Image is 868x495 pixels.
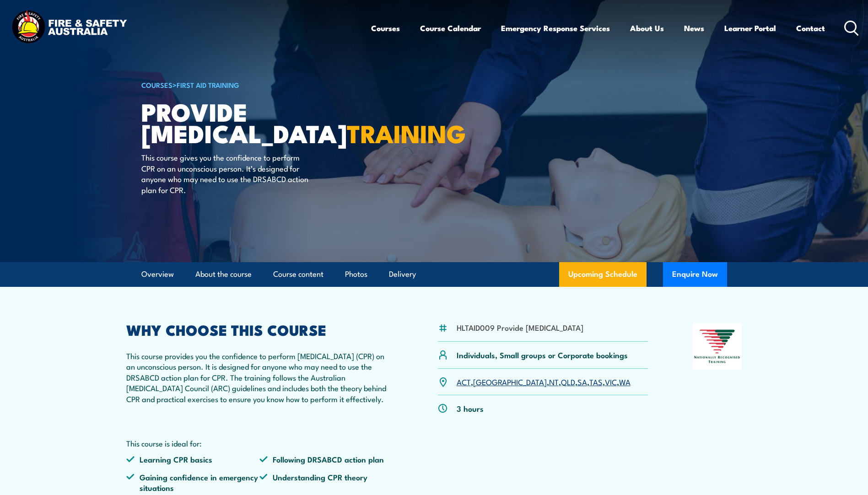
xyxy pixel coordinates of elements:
[724,16,776,40] a: Learner Portal
[577,376,587,387] a: SA
[126,350,394,404] p: This course provides you the confidence to perform [MEDICAL_DATA] (CPR) on an unconscious person....
[126,454,260,464] li: Learning CPR basics
[561,376,575,387] a: QLD
[684,16,704,40] a: News
[619,376,631,387] a: WA
[126,323,394,336] h2: WHY CHOOSE THIS COURSE
[457,350,628,360] p: Individuals, Small groups or Corporate bookings
[796,16,825,40] a: Contact
[177,80,239,90] a: First Aid Training
[473,376,547,387] a: [GEOGRAPHIC_DATA]
[693,323,742,370] img: Nationally Recognised Training logo.
[420,16,481,40] a: Course Calendar
[347,113,466,151] strong: TRAINING
[141,262,174,286] a: Overview
[195,262,252,286] a: About the course
[259,472,393,493] li: Understanding CPR theory
[663,262,727,287] button: Enquire Now
[457,403,484,414] p: 3 hours
[605,376,617,387] a: VIC
[371,16,400,40] a: Courses
[630,16,664,40] a: About Us
[589,376,603,387] a: TAS
[501,16,610,40] a: Emergency Response Services
[457,376,471,387] a: ACT
[126,438,394,448] p: This course is ideal for:
[559,262,647,287] a: Upcoming Schedule
[457,322,583,333] li: HLTAID009 Provide [MEDICAL_DATA]
[549,376,559,387] a: NT
[141,152,308,195] p: This course gives you the confidence to perform CPR on an unconscious person. It’s designed for a...
[259,454,393,464] li: Following DRSABCD action plan
[141,80,173,90] a: COURSES
[273,262,323,286] a: Course content
[345,262,367,286] a: Photos
[141,101,367,143] h1: Provide [MEDICAL_DATA]
[457,377,631,387] p: , , , , , , ,
[126,472,260,493] li: Gaining confidence in emergency situations
[141,79,367,90] h6: >
[389,262,416,286] a: Delivery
